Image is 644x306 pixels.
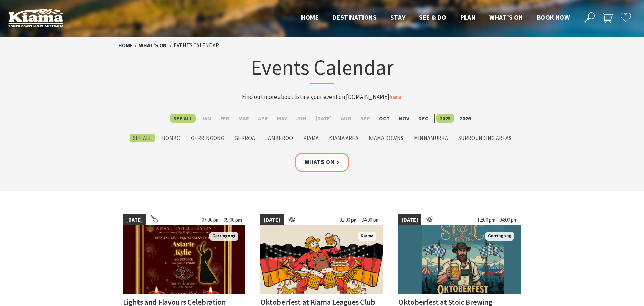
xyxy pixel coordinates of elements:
[376,114,393,123] label: Oct
[260,214,284,225] span: [DATE]
[337,114,355,123] label: Aug
[293,114,310,123] label: Jun
[187,134,228,142] label: Gerringong
[365,134,407,142] label: Kiama Downs
[456,114,474,123] label: 2026
[209,232,238,241] span: Gerringong
[489,13,523,21] span: What’s On
[198,114,215,123] label: Jan
[159,134,184,142] label: Bombo
[8,8,63,27] img: Kiama Logo
[301,13,319,21] span: Home
[357,114,374,123] label: Sep
[460,13,476,21] span: Plan
[336,214,383,225] span: 01:00 pm - 04:00 pm
[198,214,245,225] span: 07:00 pm - 09:00 pm
[537,13,570,21] span: Book now
[436,114,454,123] label: 2025
[419,13,446,21] span: See & Do
[312,114,335,123] label: [DATE]
[300,134,322,142] label: Kiama
[455,134,515,142] label: Surrounding Areas
[255,114,272,123] label: Apr
[395,114,413,123] label: Nov
[295,153,349,171] a: Whats On
[262,134,296,142] label: Jamberoo
[235,114,253,123] label: Mar
[139,42,167,49] a: What’s On
[170,114,196,123] label: See All
[333,13,377,21] span: Destinations
[187,92,457,102] p: Find out more about listing your event on [DOMAIN_NAME] .
[358,232,376,241] span: Kiama
[174,41,219,50] li: Events Calendar
[274,114,290,123] label: May
[485,232,514,241] span: Gerringong
[130,134,155,142] label: See All
[187,53,457,84] h1: Events Calendar
[118,42,133,49] a: Home
[389,93,401,101] a: here
[326,134,362,142] label: Kiama Area
[123,214,146,225] span: [DATE]
[410,134,451,142] label: Minnamurra
[390,13,406,21] span: Stay
[474,214,521,225] span: 12:00 pm - 04:00 pm
[260,225,383,294] img: German Oktoberfest, Beer
[415,114,432,123] label: Dec
[231,134,258,142] label: Gerroa
[294,12,576,23] nav: Main Menu
[398,214,421,225] span: [DATE]
[217,114,233,123] label: Feb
